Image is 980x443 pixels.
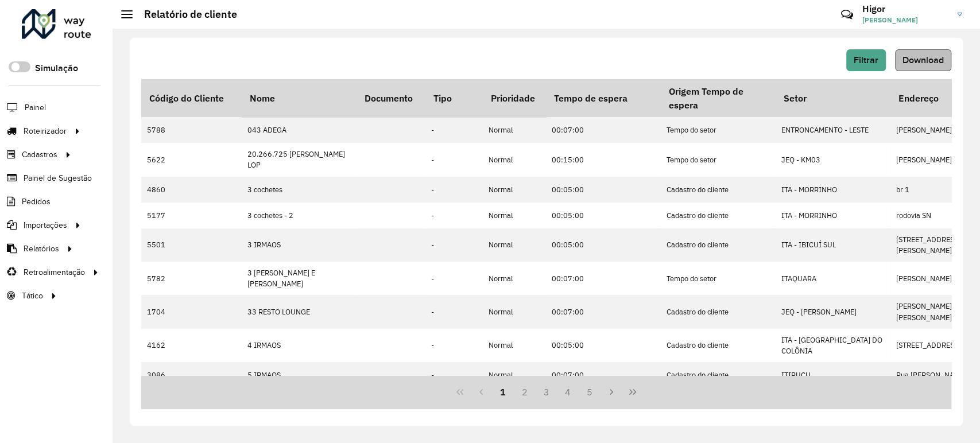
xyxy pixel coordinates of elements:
button: Last Page [622,381,644,403]
td: 4162 [141,329,242,362]
td: Tempo do setor [661,262,776,295]
td: Cadastro do cliente [661,228,776,262]
th: Tipo [425,79,483,117]
th: Setor [776,79,890,117]
span: Cadastros [22,149,57,161]
td: JEQ - [PERSON_NAME] [776,295,890,328]
td: Cadastro do cliente [661,295,776,328]
td: 3 cochetes [242,177,357,203]
td: ITA - [GEOGRAPHIC_DATA] DO COLÔNIA [776,329,890,362]
span: Retroalimentação [24,266,85,278]
td: 00:05:00 [546,329,661,362]
th: Nome [242,79,357,117]
td: ITIRUÇU [776,362,890,388]
td: 3 IRMAOS [242,228,357,262]
th: Código do Cliente [141,79,242,117]
td: JEQ - KM03 [776,143,890,176]
td: - [425,262,483,295]
td: Normal [483,143,546,176]
td: 5501 [141,228,242,262]
td: 5 IRMAOS [242,362,357,388]
button: 4 [557,381,579,403]
td: - [425,203,483,228]
td: 00:05:00 [546,228,661,262]
span: Painel de Sugestão [24,172,92,184]
td: Cadastro do cliente [661,203,776,228]
td: Normal [483,177,546,203]
button: Download [895,49,951,71]
td: - [425,295,483,328]
button: 2 [514,381,536,403]
button: Filtrar [846,49,886,71]
td: Tempo do setor [661,143,776,176]
td: 5782 [141,262,242,295]
span: Pedidos [22,196,51,208]
td: Normal [483,362,546,388]
td: Normal [483,228,546,262]
td: - [425,329,483,362]
span: Roteirizador [24,125,67,137]
span: Relatórios [24,243,59,255]
td: 3086 [141,362,242,388]
td: Tempo do setor [661,117,776,143]
a: Contato Rápido [835,2,859,27]
th: Origem Tempo de espera [661,79,776,117]
td: 20.266.725 [PERSON_NAME] LOP [242,143,357,176]
span: Importações [24,219,67,231]
h3: Higor [862,3,948,14]
th: Tempo de espera [546,79,661,117]
td: 00:07:00 [546,295,661,328]
td: 00:07:00 [546,362,661,388]
th: Prioridade [483,79,546,117]
th: Documento [357,79,425,117]
td: Normal [483,295,546,328]
td: 00:05:00 [546,177,661,203]
span: Painel [25,102,46,114]
td: 4860 [141,177,242,203]
td: 4 IRMAOS [242,329,357,362]
span: Filtrar [854,55,878,65]
label: Simulação [35,61,78,75]
button: Next Page [601,381,622,403]
td: ITA - MORRINHO [776,177,890,203]
td: 00:07:00 [546,262,661,295]
td: ITA - IBICUÍ SUL [776,228,890,262]
td: ITAQUARA [776,262,890,295]
td: Cadastro do cliente [661,362,776,388]
td: Normal [483,262,546,295]
td: - [425,228,483,262]
td: Normal [483,203,546,228]
td: 5622 [141,143,242,176]
td: Cadastro do cliente [661,329,776,362]
td: 5177 [141,203,242,228]
td: 5788 [141,117,242,143]
td: - [425,143,483,176]
span: Download [902,55,944,65]
button: 5 [579,381,601,403]
td: - [425,362,483,388]
td: - [425,177,483,203]
td: Normal [483,329,546,362]
td: 00:15:00 [546,143,661,176]
td: Cadastro do cliente [661,177,776,203]
td: 00:05:00 [546,203,661,228]
td: 3 [PERSON_NAME] E [PERSON_NAME] [242,262,357,295]
td: ENTRONCAMENTO - LESTE [776,117,890,143]
td: ITA - MORRINHO [776,203,890,228]
span: Tático [22,290,43,302]
span: [PERSON_NAME] [862,15,948,25]
td: 33 RESTO LOUNGE [242,295,357,328]
td: 043 ADEGA [242,117,357,143]
button: 3 [536,381,557,403]
td: 1704 [141,295,242,328]
h2: Relatório de cliente [133,8,237,21]
td: Normal [483,117,546,143]
td: - [425,117,483,143]
td: 00:07:00 [546,117,661,143]
td: 3 cochetes - 2 [242,203,357,228]
button: 1 [492,381,514,403]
